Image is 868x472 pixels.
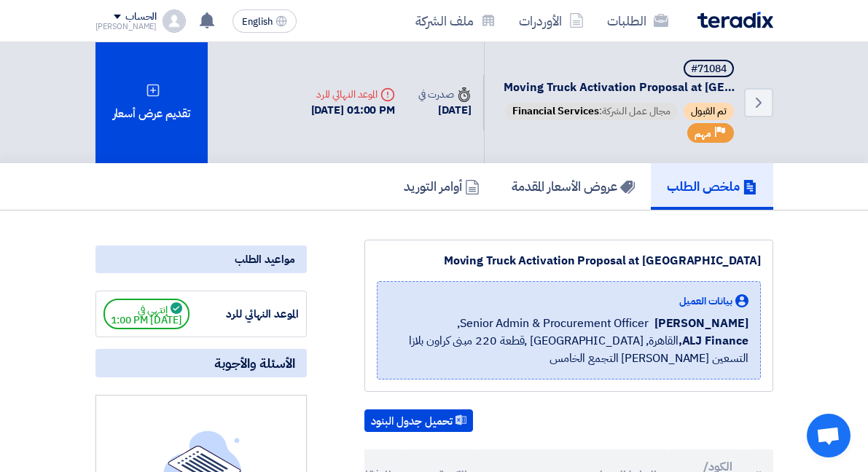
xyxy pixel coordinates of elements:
span: [PERSON_NAME] [654,315,748,332]
div: صدرت في [418,87,471,102]
h5: Moving Truck Activation Proposal at El Rehab City [502,60,737,95]
button: English [232,9,297,33]
img: Teradix logo [697,12,773,28]
div: الموعد النهائي للرد [189,306,299,323]
h5: ملخص الطلب [667,178,757,194]
div: [PERSON_NAME] [95,23,157,31]
a: ملف الشركة [404,4,507,38]
b: ALJ Finance, [679,332,748,350]
a: الأوردرات [507,4,595,38]
div: [DATE] [418,102,471,119]
div: Moving Truck Activation Proposal at [GEOGRAPHIC_DATA] [377,252,761,270]
span: مجال عمل الشركة: [505,103,678,120]
span: Moving Truck Activation Proposal at [GEOGRAPHIC_DATA] [504,80,737,95]
span: Senior Admin & Procurement Officer, [457,315,649,332]
div: الحساب [125,11,157,23]
button: تحميل جدول البنود [364,409,473,433]
span: الأسئلة والأجوبة [214,355,295,371]
div: مواعيد الطلب [95,245,307,273]
a: عروض الأسعار المقدمة [496,163,651,210]
span: بيانات العميل [679,294,732,309]
h5: أوامر التوريد [404,178,480,194]
span: تم القبول [684,103,734,120]
img: profile_test.png [163,9,186,33]
a: Open chat [807,414,851,457]
span: إنتهي في [DATE] 1:00 PM [103,299,189,329]
h5: عروض الأسعار المقدمة [512,178,635,194]
div: [DATE] 01:00 PM [311,102,396,119]
span: Financial Services [512,103,599,119]
div: الموعد النهائي للرد [311,87,396,102]
span: مهم [695,127,711,141]
span: القاهرة, [GEOGRAPHIC_DATA] ,قطعة 220 مبنى كراون بلازا التسعين [PERSON_NAME] التجمع الخامس [389,332,748,367]
div: تقديم عرض أسعار [95,42,208,163]
a: ملخص الطلب [651,163,773,210]
div: #71084 [691,64,727,74]
span: English [242,17,273,27]
a: أوامر التوريد [388,163,496,210]
a: الطلبات [595,4,680,38]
